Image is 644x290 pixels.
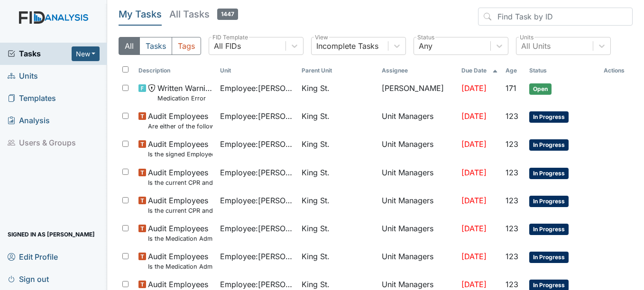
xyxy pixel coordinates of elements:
th: Toggle SortBy [502,63,525,79]
span: 123 [506,196,518,205]
span: [DATE] [461,280,487,289]
span: 123 [506,168,518,177]
span: Analysis [8,113,50,128]
h5: My Tasks [119,8,162,21]
input: Toggle All Rows Selected [122,66,129,72]
th: Toggle SortBy [458,63,502,79]
span: Audit Employees Is the Medication Administration certificate found in the file? [148,223,212,243]
th: Toggle SortBy [525,63,600,79]
div: Type filter [119,37,201,55]
span: King St. [302,110,330,122]
span: Signed in as [PERSON_NAME] [8,227,95,242]
span: Written Warning Medication Error [157,82,212,103]
span: 123 [506,111,518,121]
span: King St. [302,279,330,290]
div: All FIDs [214,40,241,52]
span: Audit Employees Is the Medication Administration Test and 2 observation checklist (hire after 10/... [148,251,212,271]
span: [DATE] [461,111,487,121]
span: Employee : [PERSON_NAME] [220,167,294,178]
span: Templates [8,91,56,106]
span: Audit Employees Is the current CPR and First Aid Training Certificate found in the file(2 years)? [148,167,212,187]
span: In Progress [529,139,569,151]
span: Audit Employees Is the current CPR and First Aid Training Certificate found in the file(2 years)? [148,195,212,215]
td: Unit Managers [378,135,458,163]
span: [DATE] [461,252,487,261]
span: [DATE] [461,139,487,149]
span: King St. [302,195,330,206]
button: New [72,46,100,61]
span: Sign out [8,272,49,286]
span: Audit Employees Is the signed Employee Confidentiality Agreement in the file (HIPPA)? [148,138,212,159]
span: [DATE] [461,168,487,177]
small: Medication Error [157,94,212,103]
span: King St. [302,167,330,178]
td: Unit Managers [378,107,458,135]
td: Unit Managers [378,191,458,219]
span: Employee : [PERSON_NAME], Uniququa [220,279,294,290]
span: 171 [506,83,516,93]
input: Find Task by ID [478,8,633,26]
th: Toggle SortBy [135,63,216,79]
td: Unit Managers [378,219,458,247]
span: Employee : [PERSON_NAME] [220,110,294,122]
th: Actions [600,63,633,79]
span: Open [529,83,552,95]
span: 123 [506,224,518,233]
span: King St. [302,82,330,94]
span: Audit Employees Are either of the following in the file? "Consumer Report Release Forms" and the ... [148,110,212,131]
td: Unit Managers [378,247,458,275]
span: In Progress [529,168,569,179]
span: In Progress [529,252,569,263]
span: [DATE] [461,83,487,93]
span: Edit Profile [8,249,58,264]
span: Employee : [PERSON_NAME], Uniququa [220,251,294,262]
th: Toggle SortBy [298,63,378,79]
span: 123 [506,139,518,149]
div: Incomplete Tasks [316,40,378,52]
div: All Units [521,40,551,52]
span: In Progress [529,196,569,207]
span: Employee : [PERSON_NAME] [220,82,294,94]
a: Tasks [8,48,72,59]
small: Is the Medication Administration certificate found in the file? [148,234,212,243]
button: Tasks [139,37,172,55]
span: In Progress [529,224,569,235]
div: Any [419,40,432,52]
span: King St. [302,251,330,262]
span: [DATE] [461,224,487,233]
small: Is the current CPR and First Aid Training Certificate found in the file(2 years)? [148,178,212,187]
span: Employee : [PERSON_NAME] [220,138,294,150]
button: All [119,37,140,55]
button: Tags [172,37,201,55]
span: [DATE] [461,196,487,205]
span: King St. [302,223,330,234]
td: Unit Managers [378,163,458,191]
small: Is the current CPR and First Aid Training Certificate found in the file(2 years)? [148,206,212,215]
small: Is the Medication Administration Test and 2 observation checklist (hire after 10/07) found in the... [148,262,212,271]
span: 123 [506,280,518,289]
span: Units [8,69,38,83]
th: Assignee [378,63,458,79]
span: Employee : [PERSON_NAME], Uniququa [220,195,294,206]
span: 1447 [217,9,238,20]
td: [PERSON_NAME] [378,79,458,107]
small: Are either of the following in the file? "Consumer Report Release Forms" and the "MVR Disclosure ... [148,122,212,131]
small: Is the signed Employee Confidentiality Agreement in the file (HIPPA)? [148,150,212,159]
h5: All Tasks [169,8,238,21]
span: In Progress [529,111,569,123]
span: 123 [506,252,518,261]
span: Employee : [PERSON_NAME], Uniququa [220,223,294,234]
span: King St. [302,138,330,150]
th: Toggle SortBy [216,63,298,79]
